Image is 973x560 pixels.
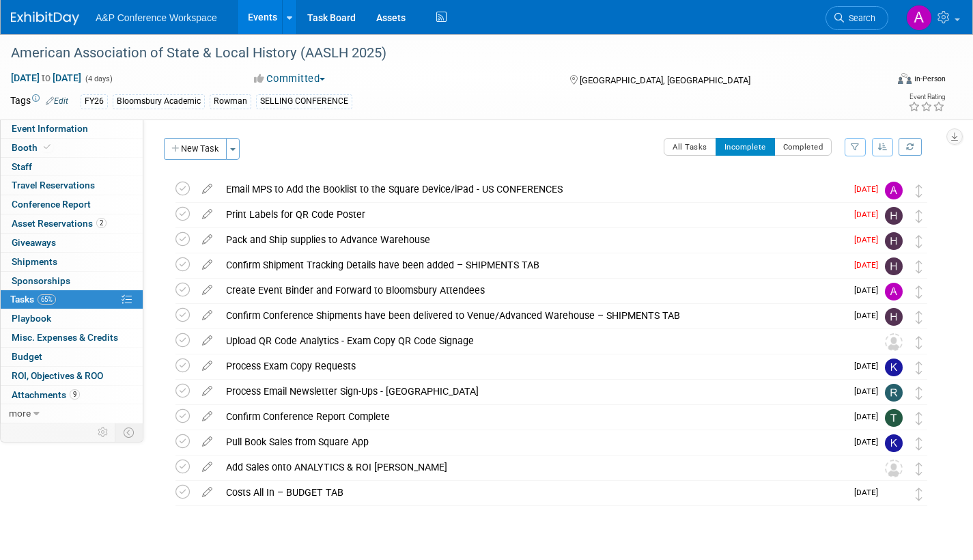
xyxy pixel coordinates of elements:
[195,208,219,221] a: edit
[1,404,143,423] a: more
[854,437,885,447] span: [DATE]
[916,285,922,298] i: Move task
[195,335,219,347] a: edit
[219,405,846,428] div: Confirm Conference Report Complete
[12,370,103,381] span: ROI, Objectives & ROO
[12,389,80,400] span: Attachments
[885,232,903,250] img: Hannah Siegel
[916,260,922,273] i: Move task
[249,72,330,86] button: Committed
[6,41,866,66] div: American Association of State & Local History (AASLH 2025)
[96,218,107,228] span: 2
[81,94,108,109] div: FY26
[1,272,143,290] a: Sponsorships
[12,275,70,286] span: Sponsorships
[664,138,716,156] button: All Tasks
[195,309,219,322] a: edit
[916,361,922,374] i: Move task
[854,210,885,219] span: [DATE]
[1,158,143,176] a: Staff
[916,235,922,248] i: Move task
[854,488,885,497] span: [DATE]
[11,12,79,25] img: ExhibitDay
[12,351,42,362] span: Budget
[195,486,219,499] a: edit
[854,184,885,194] span: [DATE]
[844,13,875,23] span: Search
[908,94,945,100] div: Event Rating
[916,210,922,223] i: Move task
[84,74,113,83] span: (4 days)
[10,294,56,305] span: Tasks
[113,94,205,109] div: Bloomsbury Academic
[898,73,912,84] img: Format-Inperson.png
[44,143,51,151] i: Booth reservation complete
[219,228,846,251] div: Pack and Ship supplies to Advance Warehouse
[854,260,885,270] span: [DATE]
[219,430,846,453] div: Pull Book Sales from Square App
[916,336,922,349] i: Move task
[916,311,922,324] i: Move task
[40,72,53,83] span: to
[12,256,57,267] span: Shipments
[219,456,858,479] div: Add Sales onto ANALYTICS & ROI [PERSON_NAME]
[164,138,227,160] button: New Task
[46,96,68,106] a: Edit
[580,75,750,85] span: [GEOGRAPHIC_DATA], [GEOGRAPHIC_DATA]
[1,120,143,138] a: Event Information
[885,283,903,300] img: Amanda Oney
[91,423,115,441] td: Personalize Event Tab Strip
[12,237,56,248] span: Giveaways
[12,123,88,134] span: Event Information
[885,409,903,427] img: Taylor Thompson
[854,361,885,371] span: [DATE]
[195,436,219,448] a: edit
[195,385,219,397] a: edit
[10,72,82,84] span: [DATE] [DATE]
[219,178,846,201] div: Email MPS to Add the Booklist to the Square Device/iPad - US CONFERENCES
[885,257,903,275] img: Hannah Siegel
[219,304,846,327] div: Confirm Conference Shipments have been delivered to Venue/Advanced Warehouse – SHIPMENTS TAB
[195,284,219,296] a: edit
[219,354,846,378] div: Process Exam Copy Requests
[1,367,143,385] a: ROI, Objectives & ROO
[854,235,885,244] span: [DATE]
[256,94,352,109] div: SELLING CONFERENCE
[115,423,143,441] td: Toggle Event Tabs
[774,138,832,156] button: Completed
[826,6,888,30] a: Search
[914,74,946,84] div: In-Person
[1,386,143,404] a: Attachments9
[12,180,95,191] span: Travel Reservations
[854,285,885,295] span: [DATE]
[219,481,846,504] div: Costs All In – BUDGET TAB
[195,234,219,246] a: edit
[716,138,775,156] button: Incomplete
[1,234,143,252] a: Giveaways
[10,94,68,109] td: Tags
[195,360,219,372] a: edit
[219,203,846,226] div: Print Labels for QR Code Poster
[195,410,219,423] a: edit
[916,184,922,197] i: Move task
[12,161,32,172] span: Staff
[1,290,143,309] a: Tasks65%
[1,139,143,157] a: Booth
[916,412,922,425] i: Move task
[916,437,922,450] i: Move task
[70,389,80,400] span: 9
[885,384,903,402] img: Rhianna Blackburn
[854,311,885,320] span: [DATE]
[885,333,903,351] img: Unassigned
[1,309,143,328] a: Playbook
[885,485,903,503] img: Anne Weston
[1,214,143,233] a: Asset Reservations2
[1,253,143,271] a: Shipments
[916,387,922,400] i: Move task
[854,387,885,396] span: [DATE]
[12,332,118,343] span: Misc. Expenses & Credits
[1,328,143,347] a: Misc. Expenses & Credits
[1,348,143,366] a: Budget
[1,195,143,214] a: Conference Report
[219,253,846,277] div: Confirm Shipment Tracking Details have been added – SHIPMENTS TAB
